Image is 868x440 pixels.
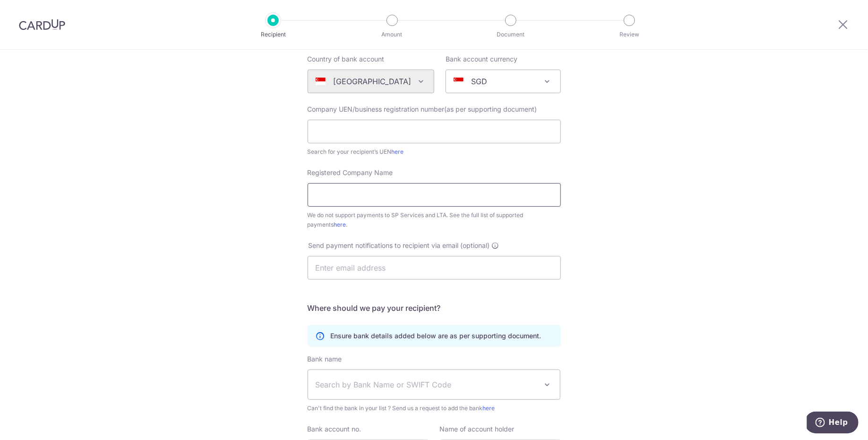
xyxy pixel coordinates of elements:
label: Bank name [308,354,342,364]
span: Send payment notifications to recipient via email (optional) [309,241,490,250]
span: Help [22,7,41,15]
label: Country of bank account [308,54,385,64]
span: Company UEN/business registration number(as per supporting document) [308,105,537,113]
iframe: Opens a widget where you can find more information [807,412,859,435]
span: Search by Bank Name or SWIFT Code [316,379,538,390]
div: Search for your recipient’s UEN [308,147,561,157]
input: Enter email address [308,256,561,280]
span: SGD [446,70,560,93]
span: SGD [446,70,561,93]
p: Ensure bank details added below are as per supporting document. [331,331,541,341]
p: Amount [357,30,427,39]
a: here [392,148,404,155]
h5: Where should we pay your recipient? [308,302,561,314]
p: Review [594,30,664,39]
p: Document [476,30,546,39]
img: CardUp [19,19,65,30]
a: here [334,221,346,228]
span: Can't find the bank in your list ? Send us a request to add the bank [308,404,561,413]
p: Recipient [238,30,308,39]
div: We do not support payments to SP Services and LTA. See the full list of supported payments . [308,211,561,229]
label: Name of account holder [440,424,515,434]
a: here [483,405,495,412]
label: Bank account currency [446,54,517,64]
label: Bank account no. [308,424,361,434]
span: Registered Company Name [308,168,393,176]
p: SGD [471,76,487,87]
